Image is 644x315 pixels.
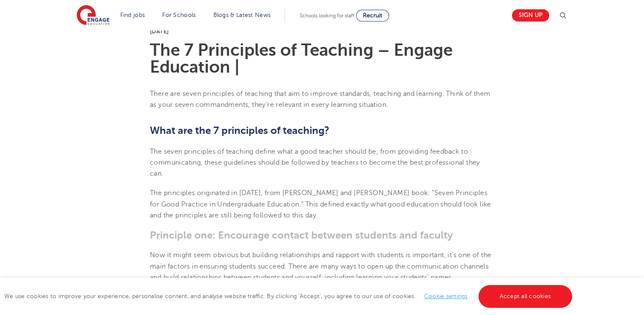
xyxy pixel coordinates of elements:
[150,189,491,219] span: The principles originated in [DATE], from [PERSON_NAME] and [PERSON_NAME] book: “Seven Principles...
[300,13,354,19] span: Schools looking for staff
[363,12,382,19] span: Recruit
[356,10,389,22] a: Recruit
[478,285,572,308] a: Accept all cookies
[120,12,145,18] a: Find jobs
[512,9,549,22] a: Sign up
[150,42,494,76] h1: The 7 Principles of Teaching – Engage Education |
[4,293,574,299] span: We use cookies to improve your experience, personalise content, and analyse website traffic. By c...
[150,88,494,111] p: There are seven principles of teaching that aim to improve standards, teaching and learning. Thin...
[150,28,494,34] p: [DATE]
[162,12,196,18] a: For Schools
[150,229,494,241] h3: Principle one: Encourage contact between students and faculty
[213,12,271,18] a: Blogs & Latest News
[424,293,468,299] a: Cookie settings
[77,5,110,26] img: Engage Education
[150,125,329,136] b: What are the 7 principles of teaching?
[150,250,494,305] p: Now it might seem obvious but building relationships and rapport with students is important, it’s...
[150,148,480,178] span: The seven principles of teaching define what a good teacher should be, from providing feedback to...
